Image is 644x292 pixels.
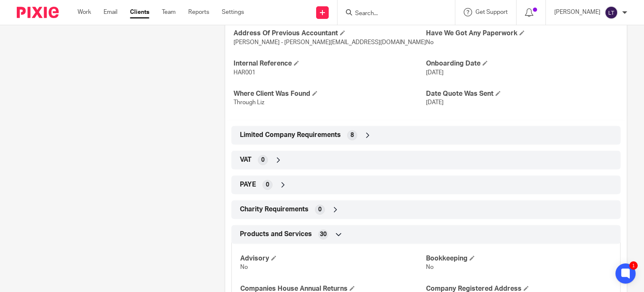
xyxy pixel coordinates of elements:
[240,230,312,239] span: Products and Services
[240,205,309,214] span: Charity Requirements
[234,100,264,105] span: Through Liz
[130,8,149,16] a: Clients
[426,254,612,263] h4: Bookkeeping
[266,181,269,189] span: 0
[188,8,209,16] a: Reports
[629,261,638,270] div: 1
[234,29,426,38] h4: Address Of Previous Accountant
[426,264,434,270] span: No
[320,230,327,239] span: 30
[318,205,322,214] span: 0
[426,29,618,38] h4: Have We Got Any Paperwork
[234,59,426,68] h4: Internal Reference
[605,6,618,19] img: svg%3E
[17,7,59,18] img: Pixie
[261,156,265,164] span: 0
[426,89,618,98] h4: Date Quote Was Sent
[78,8,91,16] a: Work
[426,100,444,105] span: [DATE]
[554,8,600,16] p: [PERSON_NAME]
[104,8,117,16] a: Email
[234,70,255,76] span: HAR001
[240,264,248,270] span: No
[240,131,341,139] span: Limited Company Requirements
[475,9,508,15] span: Get Support
[222,8,244,16] a: Settings
[234,39,426,45] span: [PERSON_NAME] - [PERSON_NAME][EMAIL_ADDRESS][DOMAIN_NAME]
[162,8,176,16] a: Team
[426,39,434,45] span: No
[426,70,444,76] span: [DATE]
[240,155,252,164] span: VAT
[240,254,426,263] h4: Advisory
[426,59,618,68] h4: Onboarding Date
[354,10,430,18] input: Search
[351,131,354,139] span: 8
[234,89,426,98] h4: Where Client Was Found
[240,180,256,189] span: PAYE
